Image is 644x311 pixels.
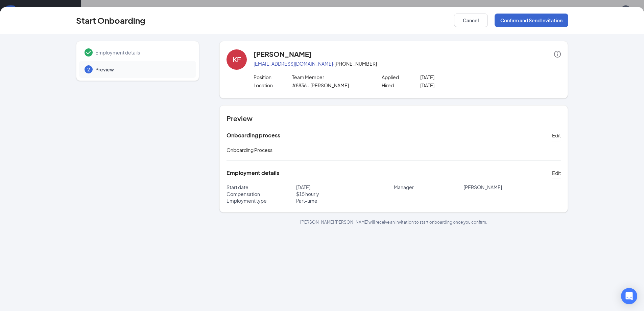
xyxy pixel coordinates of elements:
[226,169,279,177] h5: Employment details
[87,66,90,73] span: 2
[296,191,394,197] p: $ 15 hourly
[292,74,369,81] p: Team Member
[552,170,561,176] span: Edit
[226,132,280,139] h5: Onboarding process
[296,197,394,204] p: Part-time
[552,132,561,139] span: Edit
[76,15,145,26] h3: Start Onboarding
[226,114,561,123] h4: Preview
[226,184,296,191] p: Start date
[292,82,369,89] p: #8836 - [PERSON_NAME]
[382,74,420,81] p: Applied
[226,191,296,197] p: Compensation
[420,74,497,81] p: [DATE]
[394,184,463,191] p: Manager
[254,61,333,67] a: [EMAIL_ADDRESS][DOMAIN_NAME]
[95,66,189,73] span: Preview
[254,74,292,81] p: Position
[463,184,561,191] p: [PERSON_NAME]
[552,130,561,141] button: Edit
[554,51,561,58] span: info-circle
[233,55,241,64] div: KF
[296,184,394,191] p: [DATE]
[226,147,272,153] span: Onboarding Process
[95,49,189,56] span: Employment details
[454,14,488,27] button: Cancel
[420,82,497,89] p: [DATE]
[219,219,568,225] p: [PERSON_NAME] [PERSON_NAME] will receive an invitation to start onboarding once you confirm.
[85,48,93,57] svg: Checkmark
[552,168,561,178] button: Edit
[254,82,292,89] p: Location
[254,49,312,59] h4: [PERSON_NAME]
[254,60,561,67] p: · [PHONE_NUMBER]
[226,197,296,204] p: Employment type
[621,288,637,304] div: Open Intercom Messenger
[495,14,568,27] button: Confirm and Send Invitation
[382,82,420,89] p: Hired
